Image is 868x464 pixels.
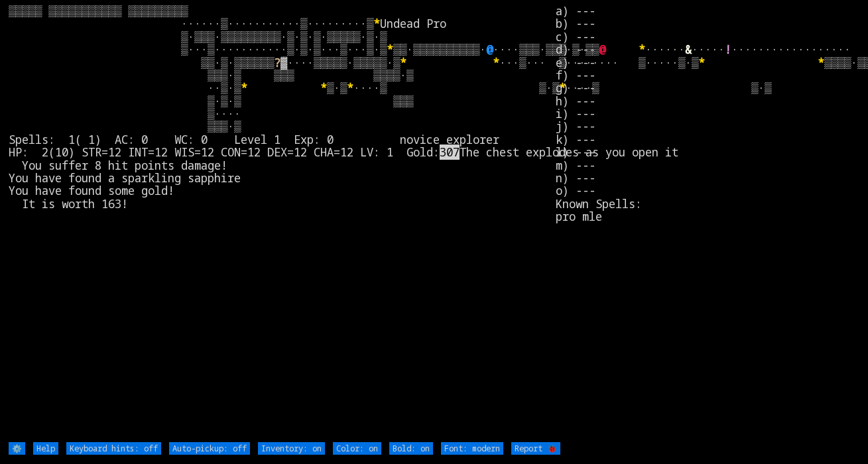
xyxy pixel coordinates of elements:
[66,442,161,455] input: Keyboard hints: off
[389,442,433,455] input: Bold: on
[486,42,493,57] font: @
[440,145,460,160] mark: 307
[556,5,859,441] stats: a) --- b) --- c) --- d) --- e) --- f) --- g) --- h) --- i) --- j) --- k) --- l) --- m) --- n) ---...
[441,442,503,455] input: Font: modern
[9,5,556,441] larn: ▒▒▒▒▒ ▒▒▒▒▒▒▒▒▒▒▒ ▒▒▒▒▒▒▒▒▒ ······▒···········▒·········▒ Undead Pro ▒·▒▒▒·▒▒▒▒▒▒▒▒▒·▒·▒·▒·▒▒▒▒▒·...
[333,442,381,455] input: Color: on
[511,442,560,455] input: Report 🐞
[33,442,58,455] input: Help
[258,442,325,455] input: Inventory: on
[169,442,250,455] input: Auto-pickup: off
[9,442,25,455] input: ⚙️
[274,55,280,70] font: ?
